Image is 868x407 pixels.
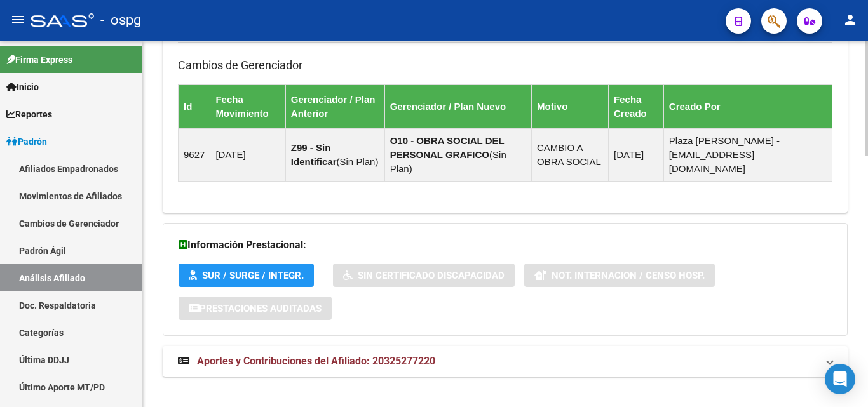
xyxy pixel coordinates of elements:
span: Aportes y Contribuciones del Afiliado: 20325277220 [197,355,435,367]
th: Gerenciador / Plan Nuevo [384,84,531,128]
strong: Z99 - Sin Identificar [291,142,337,167]
button: SUR / SURGE / INTEGR. [179,264,314,287]
span: Firma Express [6,53,72,67]
span: Inicio [6,80,39,94]
td: [DATE] [210,128,285,181]
span: Padrón [6,135,47,149]
span: Reportes [6,107,52,121]
span: Prestaciones Auditadas [200,303,322,314]
td: ( ) [285,128,384,181]
mat-expansion-panel-header: Aportes y Contribuciones del Afiliado: 20325277220 [163,346,848,377]
span: Not. Internacion / Censo Hosp. [552,270,705,281]
h3: Cambios de Gerenciador [178,57,832,74]
strong: O10 - OBRA SOCIAL DEL PERSONAL GRAFICO [390,135,505,160]
th: Fecha Creado [609,84,664,128]
span: Sin Plan [390,149,506,174]
span: - ospg [100,6,141,34]
span: Sin Plan [340,156,376,167]
th: Id [179,84,210,128]
th: Motivo [531,84,608,128]
th: Creado Por [663,84,832,128]
mat-icon: menu [10,12,25,27]
td: [DATE] [609,128,664,181]
button: Sin Certificado Discapacidad [333,264,515,287]
th: Gerenciador / Plan Anterior [285,84,384,128]
td: CAMBIO A OBRA SOCIAL [531,128,608,181]
mat-icon: person [843,12,858,27]
button: Prestaciones Auditadas [179,297,332,320]
span: SUR / SURGE / INTEGR. [202,270,304,281]
button: Not. Internacion / Censo Hosp. [524,264,715,287]
th: Fecha Movimiento [210,84,285,128]
td: ( ) [384,128,531,181]
div: Open Intercom Messenger [825,364,855,394]
h3: Información Prestacional: [179,236,832,254]
span: Sin Certificado Discapacidad [358,270,505,281]
td: 9627 [179,128,210,181]
td: Plaza [PERSON_NAME] - [EMAIL_ADDRESS][DOMAIN_NAME] [663,128,832,181]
